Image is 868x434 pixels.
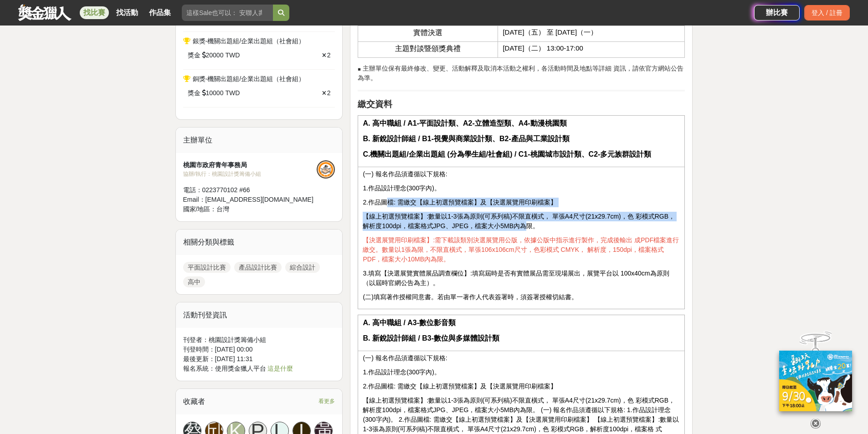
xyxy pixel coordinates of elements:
p: 1.作品設計理念(300字內)。 [363,368,680,377]
p: 2.作品圖檔: 需繳交【線上初選預覽檔案】及【決選展覽用印刷檔案】 [363,198,680,207]
span: 獎金 [188,88,200,98]
a: 找比賽 [80,6,109,19]
strong: B. 新銳設計師組 / B3-數位與多媒體設計類 [363,334,499,342]
span: 台灣 [216,205,229,213]
p: 3.填寫【決選展覽實體展品調查欄位】:填寫屆時是否有實體展品需至現場展出，展覽平台以 100x40cm為原則（以屆時官網公告為主）。 [363,269,680,288]
a: 找活動 [113,6,142,19]
p: ◼ 主辦單位保有最終修改、變更、活動解釋及取消本活動之權利，各活動時間及地點等詳細 資訊，請依官方網站公告為準。 [358,64,685,83]
strong: 繳交資料 [358,99,392,109]
p: 【線上初選預覽檔案】:數量以1-3張為原則(可系列稿)不限直橫式， 單張A4尺寸(21x29.7cm)，色 彩模式RGB，解析度100dpi，檔案格式JPG、JPEG，檔案大小5MB內為限。 [363,212,680,231]
div: 協辦/執行： 桃園設計獎籌備小組 [183,170,317,178]
div: Email： [EMAIL_ADDRESS][DOMAIN_NAME] [183,195,317,204]
div: 最後更新： [DATE] 11:31 [183,354,335,364]
p: (二)填寫著作授權同意書。若由單一著作人代表簽署時，須簽署授權切結書。 [363,292,680,302]
p: 1.作品設計理念(300字內)。 [363,184,680,193]
span: 主題對談暨頒獎典禮 [395,45,461,52]
div: 相關分類與標籤 [176,230,343,255]
strong: A. 高中職組 / A1-平面設計類、A2-立體造型類、A4-動漫桃園類 [363,119,566,127]
span: 國家/地區： [183,205,217,213]
span: 2 [327,51,331,59]
p: (一) 報名作品須遵循以下規格: [363,169,680,179]
div: 登入 / 註冊 [804,5,850,20]
span: [DATE]（二） 13:00-17:00 [503,44,583,52]
a: 高中 [183,276,205,287]
span: 獎金 [188,51,200,60]
img: ff197300-f8ee-455f-a0ae-06a3645bc375.jpg [779,351,852,411]
span: TWD [225,88,240,98]
div: 主辦單位 [176,128,343,153]
div: 刊登者： 桃園設計獎籌備小組 [183,335,335,345]
span: TWD [225,51,240,60]
div: 電話： 0223770102 #66 [183,185,317,195]
div: 刊登時間： [DATE] 00:00 [183,345,335,354]
input: 這樣Sale也可以： 安聯人壽創意銷售法募集 [182,5,273,21]
strong: A. 高中職組 / A3-數位影音類 [363,319,456,327]
span: 銅獎-機關出題組/企業出題組（社會組） [193,75,305,82]
a: 綜合設計 [285,262,320,273]
span: 收藏者 [183,398,205,405]
span: 20000 [206,51,224,60]
span: 實體決選 [413,29,442,36]
p: 2.作品圖檔: 需繳交【線上初選預覽檔案】及【決選展覽用印刷檔案】 [363,382,680,391]
div: 報名系統：使用獎金獵人平台 [183,364,335,373]
strong: B. 新銳設計師組 / B1-視覺與商業設計類、B2-產品與工業設計類 [363,135,569,143]
div: 桃園市政府青年事務局 [183,160,317,170]
span: 看更多 [318,396,335,406]
span: 10000 [206,88,224,98]
span: 銀獎-機關出題組/企業出題組（社會組） [193,37,305,45]
span: 【決選展覽用印刷檔案】:需下載該類別決選展覽用公版，依據公版中指示進行製作，完成後輸出 成PDF檔案進行繳交。數量以1張為限，不限直橫式，單張106x106cm尺寸，色彩模式 CMYK， 解析度... [363,236,679,263]
div: 活動刊登資訊 [176,302,343,328]
p: (一) 報名作品須遵循以下規格: [363,353,680,363]
a: 這是什麼 [267,365,293,372]
a: 辦比賽 [754,5,800,20]
a: 作品集 [145,6,175,19]
span: 2 [327,89,331,97]
span: [DATE]（五） 至 [DATE]（一） [503,28,597,36]
strong: C.機關出題組/企業出題組 (分為學生組/社會組) / C1-桃園城市設計類、C2-多元族群設計類 [363,150,651,158]
a: 平面設計比賽 [183,262,231,273]
a: 產品設計比賽 [234,262,282,273]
